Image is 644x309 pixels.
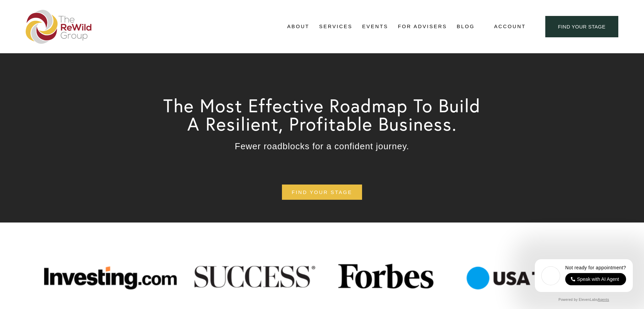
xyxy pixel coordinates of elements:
[545,16,618,37] a: find your stage
[287,22,309,32] a: folder dropdown
[163,94,486,135] span: The Most Effective Roadmap To Build A Resilient, Profitable Business.
[319,22,353,31] span: Services
[26,10,92,44] img: The ReWild Group
[282,185,362,200] a: find your stage
[362,22,388,32] a: Events
[494,22,526,31] a: Account
[287,22,309,31] span: About
[398,22,447,32] a: For Advisers
[235,141,409,151] span: Fewer roadblocks for a confident journey.
[319,22,353,32] a: folder dropdown
[457,22,475,32] a: Blog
